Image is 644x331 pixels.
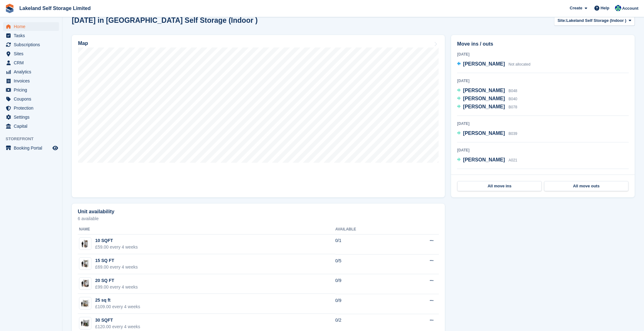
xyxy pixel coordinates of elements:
span: Tasks [14,31,51,40]
button: Site: Lakeland Self Storage (Indoor ) [554,15,635,26]
a: Map [72,35,445,197]
a: [PERSON_NAME] B078 [457,103,517,111]
img: Steve Aynsley [615,5,621,11]
a: menu [3,122,59,131]
h2: [DATE] in [GEOGRAPHIC_DATA] Self Storage (Indoor ) [72,16,258,25]
div: 10 SQFT [95,237,138,244]
a: menu [3,104,59,112]
td: 0/9 [335,274,399,294]
span: B048 [509,89,517,93]
img: 10-sqft-unit.jpg [79,239,91,248]
div: 15 SQ FT [95,257,138,264]
span: Account [622,5,638,12]
span: Booking Portal [14,144,51,152]
span: Invoices [14,77,51,85]
div: [DATE] [457,52,629,57]
a: [PERSON_NAME] B048 [457,87,517,95]
div: 20 SQ FT [95,277,138,284]
span: B078 [509,105,517,109]
h2: Move ins / outs [457,40,629,48]
img: stora-icon-8386f47178a22dfd0bd8f6a31ec36ba5ce8667c1dd55bd0f319d3a0aa187defe.svg [5,4,14,13]
h2: Unit availability [78,209,114,215]
a: menu [3,31,59,40]
a: menu [3,77,59,85]
a: menu [3,95,59,103]
div: [DATE] [457,121,629,126]
span: [PERSON_NAME] [463,157,505,162]
td: 0/9 [335,294,399,314]
span: Site: [558,17,566,24]
div: [DATE] [457,78,629,84]
img: 25.jpg [79,299,91,308]
span: [PERSON_NAME] [463,104,505,109]
a: [PERSON_NAME] Not allocated [457,60,530,68]
a: [PERSON_NAME] B040 [457,95,517,103]
span: Coupons [14,95,51,103]
span: CRM [14,58,51,67]
img: 30-sqft-unit.jpg [79,319,91,328]
span: Lakeland Self Storage (Indoor ) [566,17,626,24]
span: Storefront [6,136,62,142]
div: [DATE] [457,174,629,180]
a: Lakeland Self Storage Limited [17,3,93,13]
a: [PERSON_NAME] A021 [457,156,517,164]
a: menu [3,67,59,76]
span: Not allocated [509,62,530,67]
a: [PERSON_NAME] B039 [457,130,517,138]
span: Home [14,22,51,31]
div: £99.00 every 4 weeks [95,284,138,290]
span: [PERSON_NAME] [463,96,505,101]
span: Pricing [14,86,51,94]
a: menu [3,22,59,31]
a: menu [3,58,59,67]
span: Settings [14,113,51,121]
a: menu [3,113,59,121]
th: Available [335,225,399,235]
span: A021 [509,158,517,162]
a: menu [3,40,59,49]
div: 25 sq ft [95,297,140,304]
span: [PERSON_NAME] [463,88,505,93]
div: 30 SQFT [95,317,140,324]
span: Create [570,5,582,11]
span: Subscriptions [14,40,51,49]
span: Analytics [14,67,51,76]
div: £120.00 every 4 weeks [95,324,140,330]
div: [DATE] [457,147,629,153]
span: [PERSON_NAME] [463,61,505,67]
td: 0/1 [335,234,399,254]
a: menu [3,144,59,152]
img: 20-sqft-unit.jpg [79,279,91,288]
h2: Map [78,41,88,46]
a: All move outs [544,181,628,191]
span: B040 [509,97,517,101]
span: Protection [14,104,51,112]
td: 0/5 [335,254,399,274]
span: B039 [509,131,517,136]
div: £59.00 every 4 weeks [95,244,138,250]
img: 15-sqft-unit.jpg [79,259,91,268]
a: Preview store [52,144,59,152]
a: menu [3,49,59,58]
span: Capital [14,122,51,131]
span: Sites [14,49,51,58]
span: [PERSON_NAME] [463,131,505,136]
span: Help [601,5,609,11]
p: 6 available [78,216,439,221]
div: £69.00 every 4 weeks [95,264,138,270]
th: Name [78,225,335,235]
a: menu [3,86,59,94]
div: £109.00 every 4 weeks [95,304,140,310]
a: All move ins [457,181,542,191]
